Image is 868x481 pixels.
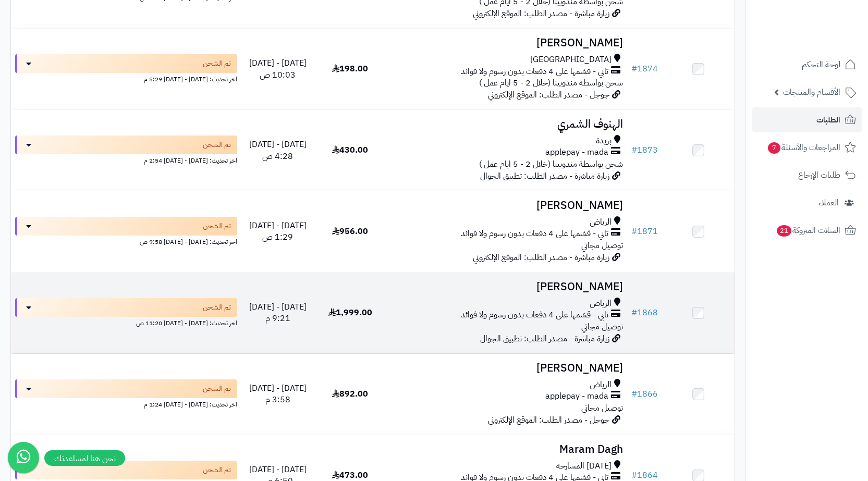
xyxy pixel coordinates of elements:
[203,384,231,394] span: تم الشحن
[631,388,637,400] span: #
[203,58,231,69] span: تم الشحن
[15,398,237,409] div: اخر تحديث: [DATE] - [DATE] 1:24 م
[777,225,791,237] span: 21
[581,320,623,333] span: توصيل مجاني
[203,302,231,313] span: تم الشحن
[480,332,609,345] span: زيارة مباشرة - مصدر الطلب: تطبيق الجوال
[390,37,623,49] h3: [PERSON_NAME]
[249,57,307,81] span: [DATE] - [DATE] 10:03 ص
[479,77,623,89] span: شحن بواسطة مندوبينا (خلال 2 - 5 ايام عمل )
[479,158,623,170] span: شحن بواسطة مندوبينا (خلال 2 - 5 ايام عمل )
[328,306,372,319] span: 1,999.00
[530,54,612,66] span: [GEOGRAPHIC_DATA]
[581,239,623,252] span: توصيل مجاني
[203,465,231,475] span: تم الشحن
[556,460,612,472] span: [DATE] المسارحة
[783,85,840,100] span: الأقسام والمنتجات
[752,163,862,188] a: طلبات الإرجاع
[631,144,658,156] a: #1873
[15,73,237,84] div: اخر تحديث: [DATE] - [DATE] 5:29 م
[752,190,862,215] a: العملاء
[15,236,237,246] div: اخر تحديث: [DATE] - [DATE] 9:58 ص
[631,388,658,400] a: #1866
[249,219,307,244] span: [DATE] - [DATE] 1:29 ص
[488,89,609,101] span: جوجل - مصدر الطلب: الموقع الإلكتروني
[767,140,840,155] span: المراجعات والأسئلة
[776,223,840,238] span: السلات المتروكة
[802,57,840,72] span: لوحة التحكم
[390,362,623,374] h3: [PERSON_NAME]
[390,200,623,212] h3: [PERSON_NAME]
[590,216,612,228] span: الرياض
[631,225,658,238] a: #1871
[332,225,368,238] span: 956.00
[752,218,862,243] a: السلات المتروكة21
[332,388,368,400] span: 892.00
[203,140,231,150] span: تم الشحن
[590,379,612,391] span: الرياض
[581,402,623,414] span: توصيل مجاني
[390,443,623,455] h3: Maram Dagh
[203,221,231,231] span: تم الشحن
[752,52,862,77] a: لوحة التحكم
[631,306,637,319] span: #
[816,113,840,127] span: الطلبات
[590,298,612,310] span: الرياض
[461,66,608,78] span: تابي - قسّمها على 4 دفعات بدون رسوم ولا فوائد
[596,135,612,147] span: بريدة
[461,228,608,240] span: تابي - قسّمها على 4 دفعات بدون رسوم ولا فوائد
[15,317,237,328] div: اخر تحديث: [DATE] - [DATE] 11:20 ص
[631,306,658,319] a: #1868
[332,144,368,156] span: 430.00
[390,281,623,293] h3: [PERSON_NAME]
[545,146,608,158] span: applepay - mada
[818,195,839,210] span: العملاء
[631,225,637,238] span: #
[752,135,862,160] a: المراجعات والأسئلة7
[480,170,609,182] span: زيارة مباشرة - مصدر الطلب: تطبيق الجوال
[631,63,658,75] a: #1874
[798,168,840,182] span: طلبات الإرجاع
[797,28,858,50] img: logo-2.png
[752,107,862,132] a: الطلبات
[15,154,237,165] div: اخر تحديث: [DATE] - [DATE] 2:54 م
[249,138,307,163] span: [DATE] - [DATE] 4:28 ص
[249,301,307,325] span: [DATE] - [DATE] 9:21 م
[768,142,780,154] span: 7
[473,251,609,264] span: زيارة مباشرة - مصدر الطلب: الموقع الإلكتروني
[461,309,608,321] span: تابي - قسّمها على 4 دفعات بدون رسوم ولا فوائد
[249,382,307,406] span: [DATE] - [DATE] 3:58 م
[332,63,368,75] span: 198.00
[545,390,608,402] span: applepay - mada
[390,118,623,130] h3: الهنوف الشمري
[631,144,637,156] span: #
[488,414,609,426] span: جوجل - مصدر الطلب: الموقع الإلكتروني
[473,7,609,20] span: زيارة مباشرة - مصدر الطلب: الموقع الإلكتروني
[631,63,637,75] span: #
